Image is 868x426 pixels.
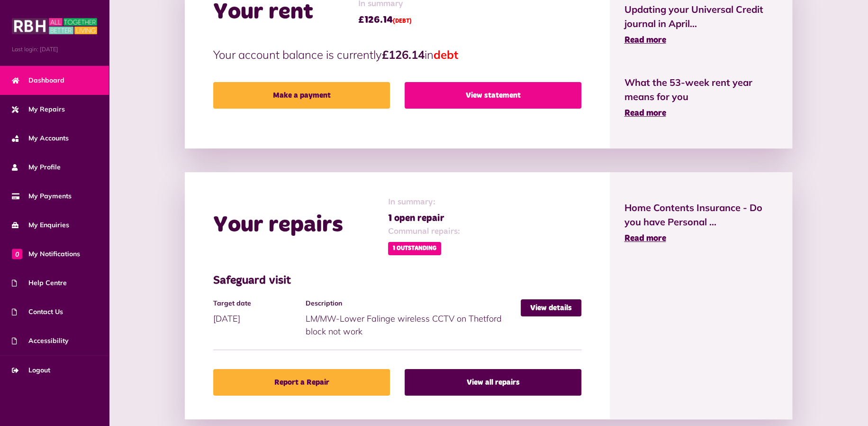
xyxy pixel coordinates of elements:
[213,299,305,325] div: [DATE]
[12,17,97,36] img: MyRBH
[12,307,63,317] span: Contact Us
[624,234,666,243] span: Read more
[624,36,666,45] span: Read more
[382,47,425,62] strong: £126.14
[388,211,460,225] span: 1 open repair
[12,249,22,259] span: 0
[405,369,581,396] a: View all repairs
[624,201,778,245] a: Home Contents Insurance - Do you have Personal ... Read more
[12,278,67,288] span: Help Centre
[213,299,300,307] h4: Target date
[213,274,581,288] h3: Safeguard visit
[358,13,412,27] span: £126.14
[213,46,581,63] p: Your account balance is currently in
[624,75,778,104] span: What the 53-week rent year means for you
[305,299,516,307] h4: Description
[624,201,778,229] span: Home Contents Insurance - Do you have Personal ...
[624,109,666,118] span: Read more
[624,2,778,47] a: Updating your Universal Credit journal in April... Read more
[12,220,69,230] span: My Enquiries
[12,133,69,143] span: My Accounts
[434,47,458,62] span: debt
[305,299,521,338] div: LM/MW-Lower Falinge wireless CCTV on Thetford block not work
[12,162,61,172] span: My Profile
[624,2,778,31] span: Updating your Universal Credit journal in April...
[624,75,778,120] a: What the 53-week rent year means for you Read more
[213,212,343,239] h2: Your repairs
[213,369,390,396] a: Report a Repair
[12,336,69,346] span: Accessibility
[12,249,80,259] span: My Notifications
[405,82,581,109] a: View statement
[521,299,581,316] a: View details
[213,82,390,109] a: Make a payment
[388,225,460,238] span: Communal repairs:
[388,242,441,255] span: 1 Outstanding
[393,19,412,24] span: (DEBT)
[12,191,72,201] span: My Payments
[388,196,460,209] span: In summary:
[12,45,97,54] span: Last login: [DATE]
[12,365,50,375] span: Logout
[12,104,65,114] span: My Repairs
[12,75,64,85] span: Dashboard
